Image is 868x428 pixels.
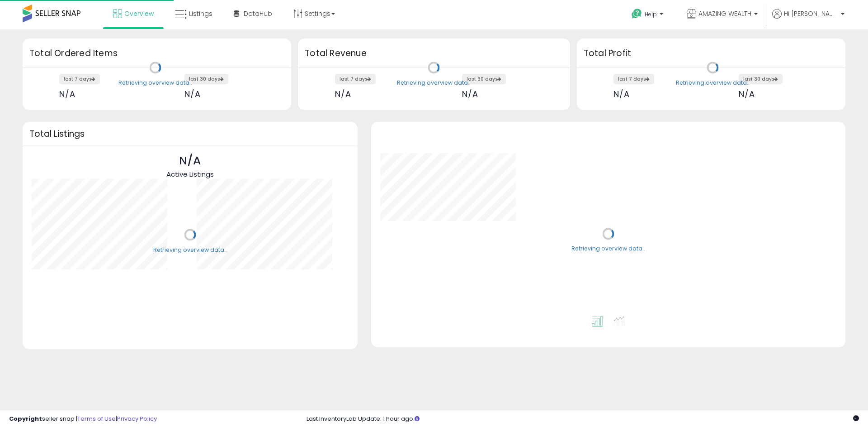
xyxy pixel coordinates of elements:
[571,245,645,253] div: Retrieving overview data..
[153,246,227,254] div: Retrieving overview data..
[631,8,642,19] i: Get Help
[124,9,154,18] span: Overview
[244,9,272,18] span: DataHub
[118,79,192,87] div: Retrieving overview data..
[698,9,751,18] span: AMAZING WEALTH
[645,10,657,18] span: Help
[772,9,844,29] a: Hi [PERSON_NAME]
[189,9,212,18] span: Listings
[397,79,471,87] div: Retrieving overview data..
[624,1,672,29] a: Help
[676,79,750,87] div: Retrieving overview data..
[784,9,838,18] span: Hi [PERSON_NAME]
